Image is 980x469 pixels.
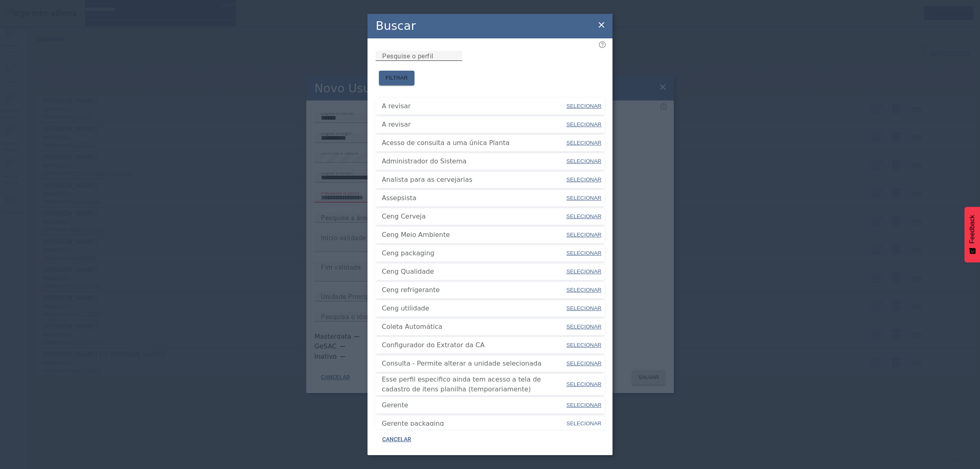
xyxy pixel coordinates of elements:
[382,359,566,368] span: Consulta - Permite alterar a unidade selecionada
[566,232,601,238] span: SELECIONAR
[566,416,602,431] button: SELECIONAR
[566,283,602,297] button: SELECIONAR
[382,230,566,240] span: Ceng Meio Ambiente
[566,140,601,146] span: SELECIONAR
[566,377,602,392] button: SELECIONAR
[566,213,601,219] span: SELECIONAR
[376,432,418,447] button: CANCELAR
[566,250,601,256] span: SELECIONAR
[566,117,602,132] button: SELECIONAR
[566,158,601,164] span: SELECIONAR
[964,207,980,262] button: Feedback - Mostrar pesquisa
[566,136,602,150] button: SELECIONAR
[382,375,566,394] span: Esse perfil especifico ainda tem acesso a tela de cadastro de itens planilha (temporariamente)
[969,215,976,243] span: Feedback
[566,338,602,353] button: SELECIONAR
[566,103,601,109] span: SELECIONAR
[376,17,416,35] h2: Buscar
[379,71,414,85] button: FILTRAR
[566,342,601,348] span: SELECIONAR
[382,419,566,429] span: Gerente packaging
[566,324,601,330] span: SELECIONAR
[566,246,602,261] button: SELECIONAR
[382,248,566,258] span: Ceng packaging
[382,120,566,130] span: A revisar
[382,435,411,444] span: CANCELAR
[566,305,601,311] span: SELECIONAR
[566,268,601,275] span: SELECIONAR
[566,228,602,242] button: SELECIONAR
[566,360,601,366] span: SELECIONAR
[566,398,602,413] button: SELECIONAR
[566,191,602,205] button: SELECIONAR
[566,287,601,293] span: SELECIONAR
[382,156,566,166] span: Administrador do Sistema
[566,195,601,201] span: SELECIONAR
[566,420,601,427] span: SELECIONAR
[382,340,566,350] span: Configurador do Extrator da CA
[382,193,566,203] span: Assepsista
[382,285,566,295] span: Ceng refrigerante
[566,301,602,316] button: SELECIONAR
[566,356,602,371] button: SELECIONAR
[382,175,566,185] span: Analista para as cervejarias
[382,304,566,313] span: Ceng utilidade
[566,264,602,279] button: SELECIONAR
[382,212,566,221] span: Ceng Cerveja
[385,74,408,82] span: FILTRAR
[382,267,566,277] span: Ceng Qualidade
[382,322,566,332] span: Coleta Automática
[566,209,602,224] button: SELECIONAR
[566,319,602,334] button: SELECIONAR
[382,400,566,410] span: Gerente
[566,99,602,114] button: SELECIONAR
[566,381,601,387] span: SELECIONAR
[382,138,566,148] span: Acesso de consulta a uma única Planta
[566,176,601,183] span: SELECIONAR
[382,52,434,60] mat-label: Pesquise o perfil
[382,101,566,111] span: A revisar
[566,402,601,408] span: SELECIONAR
[566,121,601,127] span: SELECIONAR
[566,172,602,187] button: SELECIONAR
[566,154,602,169] button: SELECIONAR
